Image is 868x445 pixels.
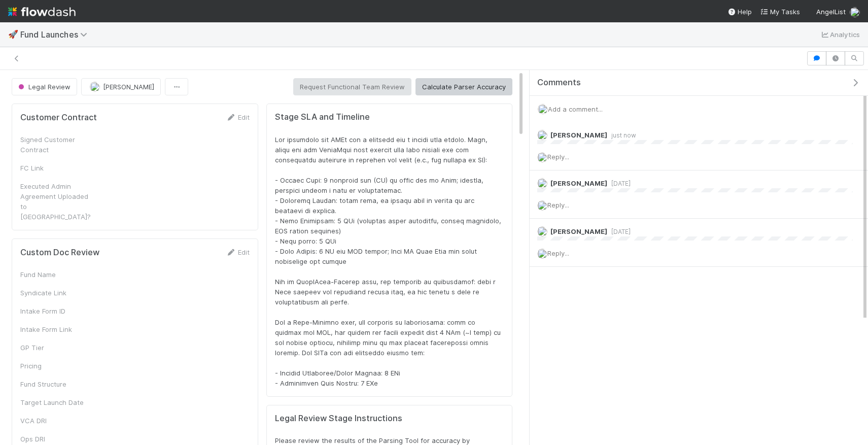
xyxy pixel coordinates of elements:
[20,379,96,389] div: Fund Structure
[20,361,96,371] div: Pricing
[547,153,569,161] span: Reply...
[727,7,752,17] div: Help
[20,29,92,40] span: Fund Launches
[275,112,504,122] h5: Stage SLA and Timeline
[538,104,548,114] img: avatar_ac990a78-52d7-40f8-b1fe-cbbd1cda261e.png
[760,7,800,17] a: My Tasks
[20,324,96,334] div: Intake Form Link
[20,306,96,316] div: Intake Form ID
[537,200,547,211] img: avatar_ac990a78-52d7-40f8-b1fe-cbbd1cda261e.png
[12,78,77,95] button: Legal Review
[20,248,99,258] h5: Custom Doc Review
[537,178,547,188] img: avatar_ac990a78-52d7-40f8-b1fe-cbbd1cda261e.png
[275,414,504,424] h5: Legal Review Stage Instructions
[20,397,96,407] div: Target Launch Date
[537,226,547,236] img: avatar_ac990a78-52d7-40f8-b1fe-cbbd1cda261e.png
[550,227,607,235] span: [PERSON_NAME]
[607,228,631,235] span: [DATE]
[816,8,846,16] span: AngelList
[20,113,97,123] h5: Customer Contract
[103,83,154,91] span: [PERSON_NAME]
[20,434,96,444] div: Ops DRI
[20,181,96,222] div: Executed Admin Agreement Uploaded to [GEOGRAPHIC_DATA]?
[760,8,800,16] span: My Tasks
[20,288,96,298] div: Syndicate Link
[226,113,250,121] a: Edit
[537,130,547,140] img: avatar_ac990a78-52d7-40f8-b1fe-cbbd1cda261e.png
[20,269,96,280] div: Fund Name
[20,343,96,353] div: GP Tier
[550,131,607,139] span: [PERSON_NAME]
[8,3,76,20] img: logo-inverted-e16ddd16eac7371096b0.svg
[537,152,547,162] img: avatar_ac990a78-52d7-40f8-b1fe-cbbd1cda261e.png
[293,78,411,95] button: Request Functional Team Review
[8,30,18,39] span: 🚀
[548,105,603,113] span: Add a comment...
[820,28,860,41] a: Analytics
[537,78,581,88] span: Comments
[607,180,631,187] span: [DATE]
[226,248,250,256] a: Edit
[20,416,96,426] div: VCA DRI
[90,82,100,92] img: avatar_ba76ddef-3fd0-4be4-9bc3-126ad567fcd5.png
[81,78,161,95] button: [PERSON_NAME]
[20,163,96,173] div: FC Link
[547,249,569,257] span: Reply...
[20,134,96,155] div: Signed Customer Contract
[850,7,860,17] img: avatar_ac990a78-52d7-40f8-b1fe-cbbd1cda261e.png
[415,78,512,95] button: Calculate Parser Accuracy
[607,131,636,139] span: just now
[547,201,569,209] span: Reply...
[537,249,547,259] img: avatar_ac990a78-52d7-40f8-b1fe-cbbd1cda261e.png
[16,83,71,91] span: Legal Review
[550,179,607,187] span: [PERSON_NAME]
[275,135,503,387] span: Lor ipsumdolo sit AMEt con a elitsedd eiu t incidi utla etdolo. Magn, aliqu eni adm VeniaMqui nos...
